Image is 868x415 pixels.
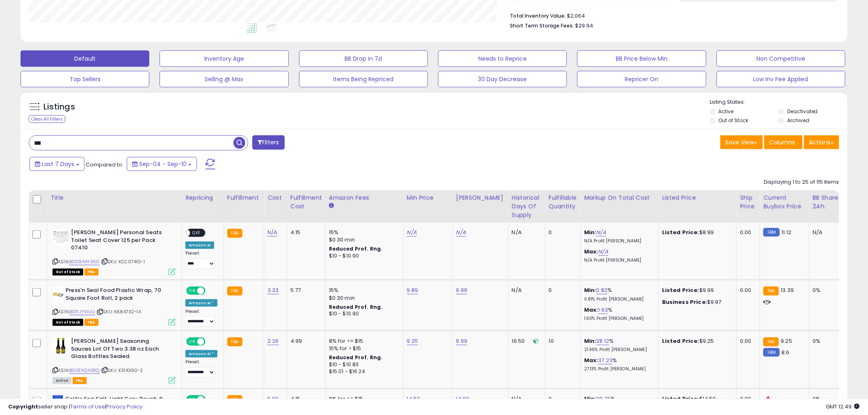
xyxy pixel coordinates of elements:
div: 0% [813,337,840,345]
button: Save View [720,135,763,149]
span: 13.39 [781,286,794,294]
a: N/A [456,228,466,237]
div: Displaying 1 to 25 of 115 items [764,178,839,186]
div: % [584,287,652,302]
span: OFF [204,287,217,294]
div: seller snap | | [8,403,142,411]
small: FBA [763,337,779,347]
button: Top Sellers [21,71,149,87]
a: B00EN2A3RQ [69,367,100,374]
b: Listed Price: [662,286,699,294]
div: N/A [813,229,840,236]
b: [PERSON_NAME] Personal Seats Toilet Seat Cover 125 per Pack 07410 [71,229,171,254]
p: 0.81% Profit [PERSON_NAME] [584,296,652,302]
div: [PERSON_NAME] [456,194,505,202]
div: % [584,357,652,372]
a: 0.82 [596,286,608,294]
img: 31DUJdQ0-lL._SL40_.jpg [53,287,64,303]
button: Sep-04 - Sep-10 [127,157,197,171]
div: $10 - $10.83 [329,361,397,368]
div: Amazon Fees [329,194,400,202]
span: 11.12 [782,228,792,236]
div: Repricing [185,194,220,202]
div: 4.15 [290,229,319,236]
button: Columns [764,135,803,149]
button: Default [21,50,149,67]
a: B01FJY51UU [69,308,95,315]
a: N/A [267,228,277,237]
a: N/A [407,228,417,237]
button: Low Inv Fee Applied [717,71,845,87]
span: OFF [204,338,217,345]
button: Items Being Repriced [299,71,428,87]
button: BB Drop in 7d [299,50,428,67]
b: Min: [584,228,596,236]
small: FBA [227,337,242,347]
a: 9.99 [456,337,468,345]
div: BB Share 24h. [813,194,843,211]
span: $29.94 [575,22,593,30]
b: Reduced Prof. Rng. [329,303,383,310]
span: OFF [190,230,203,237]
button: Actions [804,135,839,149]
b: Short Term Storage Fees: [510,22,574,29]
th: The percentage added to the cost of goods (COGS) that forms the calculator for Min & Max prices. [581,190,659,223]
li: $2,064 [510,10,833,20]
small: FBA [763,287,779,296]
b: Max: [584,248,598,255]
div: $15.01 - $16.24 [329,368,397,375]
div: 15% [329,229,397,236]
div: % [584,337,652,353]
p: N/A Profit [PERSON_NAME] [584,258,652,263]
img: 51ZPqgfg-wL._SL40_.jpg [53,229,69,245]
button: Needs to Reprice [438,50,567,67]
div: Amazon AI * [185,299,217,307]
div: $8.99 [662,229,730,236]
div: 15% [329,287,397,294]
a: N/A [598,248,608,256]
a: 28.12 [596,337,610,345]
div: $9.99 [662,287,730,294]
a: 9.25 [407,337,418,345]
div: 4.99 [290,337,319,345]
b: Business Price: [662,298,707,306]
b: [PERSON_NAME] Seasoning Sauces Lot Of Two 3.38 oz Each Glass Bottles Sealed [71,337,171,363]
p: 1.60% Profit [PERSON_NAME] [584,316,652,322]
label: Archived [787,117,809,124]
a: 9.99 [456,286,468,294]
small: FBM [763,348,779,357]
div: 0% [813,287,840,294]
button: Filters [252,135,284,150]
div: Listed Price [662,194,733,202]
strong: Copyright [8,403,38,410]
div: Preset: [185,359,217,378]
div: 5.77 [290,287,319,294]
small: FBA [227,229,242,238]
span: ON [187,338,197,345]
div: Preset: [185,251,217,269]
div: Clear All Filters [29,115,65,123]
span: Last 7 Days [42,160,74,168]
div: Ship Price [740,194,756,211]
a: Terms of Use [70,403,105,410]
span: FBA [85,319,98,326]
div: $0.30 min [329,236,397,244]
a: 9.89 [407,286,418,294]
a: 3.33 [267,286,279,294]
span: All listings currently available for purchase on Amazon [53,377,71,384]
span: Columns [770,138,795,146]
span: ON [187,287,197,294]
div: Fulfillment [227,194,260,202]
div: Markup on Total Cost [584,194,655,202]
a: 37.23 [598,356,613,365]
span: All listings that are currently out of stock and unavailable for purchase on Amazon [53,319,83,326]
div: $10 - $10.90 [329,310,397,317]
div: Amazon AI * [185,350,217,358]
button: Repricer On [577,71,706,87]
b: Min: [584,286,596,294]
img: 41KGqd5z4uL._SL40_.jpg [53,337,69,354]
div: Historical Days Of Supply [512,194,542,219]
span: | SKU: K684732-1A [96,308,141,315]
div: Preset: [185,309,217,327]
div: $0.30 min [329,294,397,302]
